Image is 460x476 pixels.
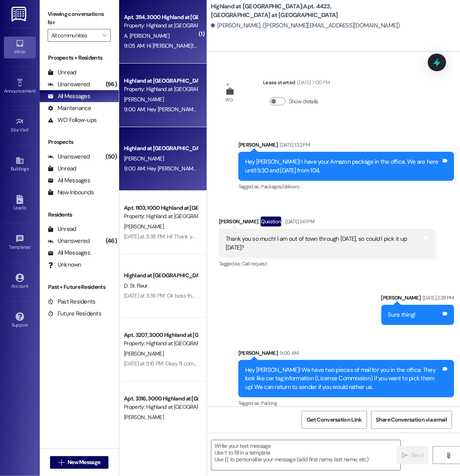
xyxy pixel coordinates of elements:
[102,32,106,39] i: 
[226,96,233,104] div: WO
[289,97,318,106] label: Show details
[238,397,454,409] div: Tagged as:
[421,294,454,302] div: [DATE] 2:28 PM
[48,261,81,269] div: Unknown
[124,21,197,30] div: Property: Highland at [GEOGRAPHIC_DATA]
[242,45,255,52] span: Praise
[68,458,100,466] span: New Message
[302,411,367,429] button: Get Conversation Link
[40,283,119,291] div: Past + Future Residents
[238,349,454,360] div: [PERSON_NAME]
[48,80,90,89] div: Unanswered
[48,153,90,161] div: Unanswered
[48,225,76,233] div: Unread
[124,331,197,339] div: Apt. 3207, 3000 Highland at [GEOGRAPHIC_DATA]
[278,141,310,149] div: [DATE] 1:32 PM
[124,282,148,289] span: D. St. Fleur
[35,87,37,93] span: •
[283,217,314,226] div: [DATE] 1:41 PM
[124,212,197,221] div: Property: Highland at [GEOGRAPHIC_DATA]
[219,258,435,269] div: Tagged as:
[48,68,76,77] div: Unread
[371,411,452,429] button: Share Conversation via email
[48,237,90,245] div: Unanswered
[4,115,36,136] a: Site Visit •
[238,181,454,192] div: Tagged as:
[48,164,76,173] div: Unread
[104,151,119,163] div: (50)
[124,271,197,280] div: Highland at [GEOGRAPHIC_DATA]
[124,96,164,103] span: [PERSON_NAME]
[238,141,454,152] div: [PERSON_NAME]
[402,452,408,459] i: 
[219,217,435,229] div: [PERSON_NAME]
[104,78,119,91] div: (96)
[124,339,197,348] div: Property: Highland at [GEOGRAPHIC_DATA]
[261,183,300,190] span: Packages/delivery
[124,77,197,85] div: Highland at [GEOGRAPHIC_DATA]
[48,8,111,29] label: Viewing conversations for
[48,249,90,257] div: All Messages
[124,223,164,230] span: [PERSON_NAME]
[124,360,209,367] div: [DATE] at 3:16 PM: Okay I'll come now!
[242,260,267,267] span: Call request
[48,116,97,124] div: WO Follow-ups
[211,21,400,30] div: [PERSON_NAME]. ([PERSON_NAME][EMAIL_ADDRESS][DOMAIN_NAME])
[124,350,164,357] span: [PERSON_NAME]
[124,204,197,212] div: Apt. 1103, 1000 Highland at [GEOGRAPHIC_DATA]
[263,78,330,89] div: Lease started
[124,233,222,240] div: [DATE] at 3:38 PM: Hi! Thank you so much!!
[48,92,90,101] div: All Messages
[381,294,454,305] div: [PERSON_NAME]
[124,32,169,39] span: A. [PERSON_NAME]
[124,85,197,93] div: Property: Highland at [GEOGRAPHIC_DATA]
[31,243,32,249] span: •
[124,155,164,162] span: [PERSON_NAME]
[261,400,277,406] span: Parking
[48,188,94,197] div: New Inbounds
[50,456,109,469] button: New Message
[124,414,164,421] span: [PERSON_NAME]
[296,78,330,87] div: [DATE] 7:00 PM
[388,311,416,319] div: Sure thing!
[29,126,30,132] span: •
[445,452,451,459] i: 
[104,235,119,247] div: (46)
[261,217,282,226] div: Question
[124,403,197,411] div: Property: Highland at [GEOGRAPHIC_DATA]
[4,232,36,253] a: Templates •
[58,459,64,466] i: 
[40,211,119,219] div: Residents
[124,395,197,403] div: Apt. 3316, 3000 Highland at [GEOGRAPHIC_DATA]
[40,138,119,146] div: Prospects
[48,298,96,306] div: Past Residents
[4,193,36,214] a: Leads
[397,446,429,464] button: Send
[376,416,447,424] span: Share Conversation via email
[48,176,90,185] div: All Messages
[124,144,197,153] div: Highland at [GEOGRAPHIC_DATA]
[411,451,423,459] span: Send
[124,13,197,21] div: Apt. 3114, 3000 Highland at [GEOGRAPHIC_DATA]
[245,366,441,391] div: Hey [PERSON_NAME]! We have two pieces of mail for you in the office. They look like car tag infor...
[4,37,36,58] a: Inbox
[12,7,28,21] img: ResiDesk Logo
[51,29,98,42] input: All communities
[245,158,441,175] div: Hey [PERSON_NAME]! I have your Amazon package in the office. We are here until 5:30 and [DATE] fr...
[4,154,36,175] a: Buildings
[307,416,361,424] span: Get Conversation Link
[40,54,119,62] div: Prospects + Residents
[226,235,422,252] div: Thank you so much! I am out of town through [DATE], so could I pick it up [DATE]?
[4,271,36,292] a: Account
[211,2,370,19] b: Highland at [GEOGRAPHIC_DATA]: Apt. 4423, [GEOGRAPHIC_DATA] at [GEOGRAPHIC_DATA]
[278,349,298,357] div: 9:00 AM
[4,310,36,331] a: Support
[48,310,101,318] div: Future Residents
[48,104,91,112] div: Maintenance
[124,292,210,299] div: [DATE] at 3:36 PM: Ok boss thank you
